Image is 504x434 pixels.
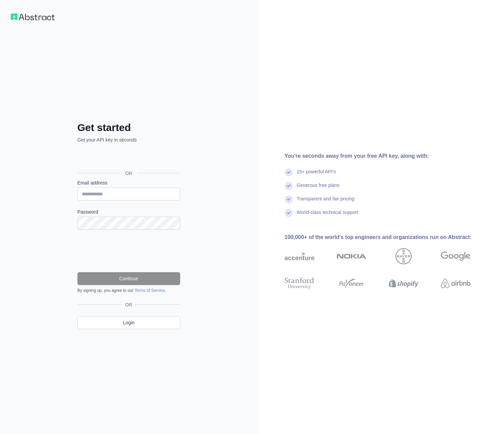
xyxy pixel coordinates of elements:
a: Login [77,316,180,329]
a: Terms of Service [135,288,165,293]
div: 100,000+ of the world's top engineers and organizations run on Abstract: [285,233,492,241]
h2: Get started [77,122,180,134]
iframe: Sign in with Google Button [74,151,182,166]
img: shopify [389,276,418,291]
img: google [441,248,471,264]
img: Workflow [11,14,55,20]
p: Get your API key in seconds [77,136,180,143]
img: airbnb [441,276,471,291]
div: You're seconds away from your free API key, along with: [285,152,492,160]
img: nokia [337,248,366,264]
label: Email address [77,179,180,186]
div: 15+ powerful API's [297,168,336,182]
label: Password [77,209,180,215]
div: Generous free plans [297,182,340,195]
img: payoneer [337,276,366,291]
span: OR [122,301,135,308]
img: check mark [285,195,293,203]
img: check mark [285,209,293,217]
span: OR [120,170,138,177]
iframe: reCAPTCHA [77,238,180,264]
div: World-class technical support [297,209,359,222]
div: Transparent and fair pricing [297,195,355,209]
div: By signing up, you agree to our . [77,288,180,293]
img: check mark [285,182,293,190]
img: stanford university [285,276,314,291]
button: Continue [77,272,180,285]
img: check mark [285,168,293,176]
img: bayer [395,248,412,264]
img: accenture [285,248,314,264]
